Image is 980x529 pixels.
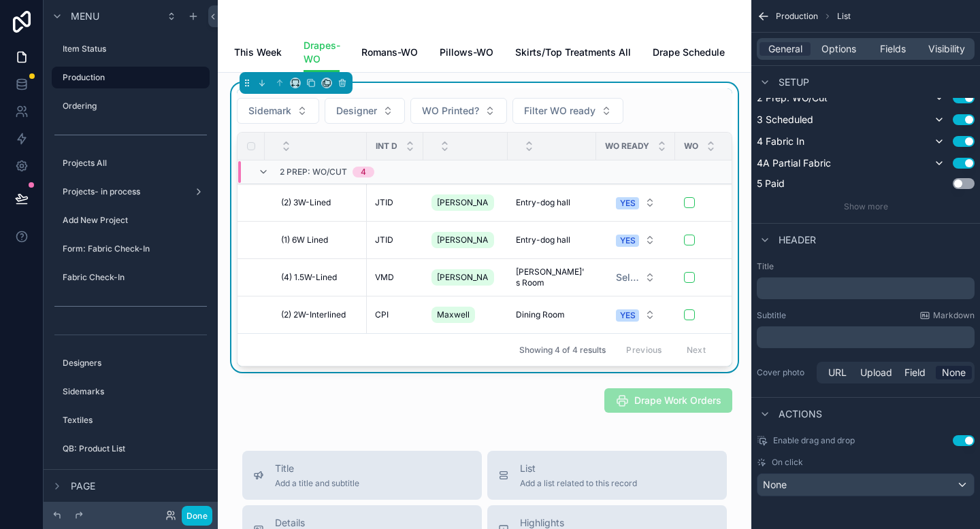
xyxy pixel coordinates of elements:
[653,46,725,59] span: Drape Schedule
[653,40,725,67] a: Drape Schedule
[437,309,470,320] span: Maxwell
[919,310,975,321] a: Markdown
[821,42,856,56] span: Options
[336,104,377,118] span: Designer
[375,235,393,245] span: JTID
[71,10,99,23] span: Menu
[844,201,888,211] span: Show more
[837,11,851,22] span: List
[325,98,405,124] button: Select Button
[63,243,207,254] label: Form: Fabric Check-In
[52,181,210,203] a: Projects- in process
[71,479,95,493] span: Page
[248,104,291,118] span: Sidemark
[605,265,666,290] button: Select Button
[757,156,831,170] span: 4A Partial Fabric
[684,141,698,152] span: WO
[63,443,207,454] label: QB: Product List
[779,233,816,247] span: Header
[440,40,493,67] a: Pillows-WO
[757,367,811,378] label: Cover photo
[52,267,210,288] a: Fabric Check-In
[182,506,212,526] button: Done
[63,101,207,112] label: Ordering
[524,104,595,118] span: Filter WO ready
[757,277,975,299] div: scrollable content
[52,466,210,488] a: My Profile
[605,141,649,152] span: WO ready
[237,98,319,124] button: Select Button
[520,478,637,489] span: Add a list related to this record
[620,197,636,209] div: YES
[437,272,489,283] span: [PERSON_NAME]
[234,40,282,67] a: This Week
[768,42,802,56] span: General
[63,358,207,369] label: Designers
[779,407,822,421] span: Actions
[757,473,975,496] button: None
[773,435,855,446] span: Enable drag and drop
[512,98,623,124] button: Select Button
[620,235,636,247] div: YES
[280,167,347,177] span: 2 Prep: WO/Cut
[63,72,201,83] label: Production
[928,42,965,56] span: Visibility
[242,451,482,500] button: TitleAdd a title and subtitle
[516,267,588,288] span: [PERSON_NAME]'s Room
[63,186,188,197] label: Projects- in process
[63,272,207,283] label: Fabric Check-In
[281,197,331,208] span: (2) 3W-Lined
[933,310,975,321] span: Markdown
[63,215,207,226] label: Add New Project
[52,438,210,460] a: QB: Product List
[605,190,666,215] button: Select Button
[63,386,207,397] label: Sidemarks
[516,197,570,208] span: Entry-dog hall
[281,309,346,320] span: (2) 2W-Interlined
[880,42,906,56] span: Fields
[361,46,418,59] span: Romans-WO
[605,228,666,252] button: Select Button
[410,98,507,124] button: Select Button
[605,303,666,327] button: Select Button
[281,235,328,245] span: (1) 6W Lined
[275,462,359,475] span: Title
[828,366,847,379] span: URL
[63,44,207,54] label: Item Status
[519,345,606,356] span: Showing 4 of 4 results
[52,67,210,88] a: Production
[375,197,393,208] span: JTID
[763,478,787,492] span: None
[757,326,975,348] div: scrollable content
[52,381,210,403] a: Sidemarks
[422,104,479,118] span: WO Printed?
[437,235,489,245] span: [PERSON_NAME]
[487,451,727,500] button: ListAdd a list related to this record
[234,46,282,59] span: This Week
[440,46,493,59] span: Pillows-WO
[376,141,397,152] span: INT D
[52,95,210,117] a: Ordering
[860,366,892,379] span: Upload
[942,366,966,379] span: None
[776,11,818,22] span: Production
[52,38,210,60] a: Item Status
[275,478,359,489] span: Add a title and subtitle
[757,177,785,190] span: 5 Paid
[620,309,636,322] div: YES
[63,415,207,426] label: Textiles
[52,238,210,260] a: Form: Fabric Check-In
[515,40,631,67] a: Skirts/Top Treatments All
[757,310,786,321] label: Subtitle
[757,261,975,272] label: Title
[361,40,418,67] a: Romans-WO
[375,309,389,320] span: CPI
[52,209,210,231] a: Add New Project
[516,309,565,320] span: Dining Room
[375,272,394,283] span: VMD
[52,352,210,374] a: Designers
[516,235,570,245] span: Entry-dog hall
[281,272,337,283] span: (4) 1.5W-Lined
[63,158,207,169] label: Projects All
[757,113,813,126] span: 3 Scheduled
